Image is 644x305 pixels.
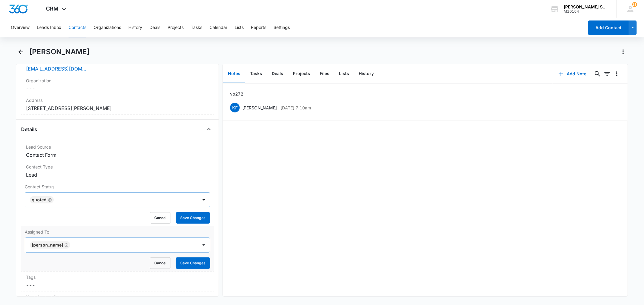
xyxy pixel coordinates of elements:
[26,105,209,112] dd: [STREET_ADDRESS][PERSON_NAME]
[315,64,334,83] button: Files
[274,18,290,37] button: Settings
[176,212,210,224] button: Save Changes
[230,103,240,112] span: KF
[602,69,612,79] button: Filters
[564,9,608,14] div: account id
[21,126,37,133] h4: Details
[26,281,209,289] dd: ---
[11,18,30,37] button: Overview
[612,69,622,79] button: Overflow Menu
[29,47,90,56] h1: [PERSON_NAME]
[21,141,213,161] div: Lead SourceContact Form
[149,18,160,37] button: Deals
[21,272,213,291] div: Tags---
[46,198,52,202] div: Remove Quoted
[21,55,213,75] div: Email[EMAIL_ADDRESS][DOMAIN_NAME]
[21,95,213,115] div: Address[STREET_ADDRESS][PERSON_NAME]
[26,164,209,170] label: Contact Type
[168,18,184,37] button: Projects
[46,5,59,12] span: CRM
[210,18,227,37] button: Calendar
[553,67,593,81] button: Add Note
[21,161,213,181] div: Contact TypeLead
[26,97,209,103] label: Address
[267,64,288,83] button: Deals
[176,257,210,269] button: Save Changes
[26,294,209,300] label: Next Contact Date
[150,257,171,269] button: Cancel
[25,184,210,190] label: Contact Status
[26,171,209,178] dd: Lead
[69,18,86,37] button: Contacts
[63,243,69,247] div: Remove Kenneth Florman
[334,64,354,83] button: Lists
[37,18,61,37] button: Leads Inbox
[128,18,142,37] button: History
[618,47,628,57] button: Actions
[251,18,266,37] button: Reports
[25,229,210,235] label: Assigned To
[588,20,629,35] button: Add Contact
[242,105,277,111] p: [PERSON_NAME]
[26,85,209,92] dd: ---
[26,65,86,72] a: [EMAIL_ADDRESS][DOMAIN_NAME]
[632,2,637,7] div: notifications count
[354,64,379,83] button: History
[230,91,243,97] p: vb2 72
[632,2,637,7] span: 131
[564,5,608,9] div: account name
[191,18,202,37] button: Tasks
[204,124,214,134] button: Close
[280,105,311,111] p: [DATE] 7:10am
[593,69,602,79] button: Search...
[245,64,267,83] button: Tasks
[223,64,245,83] button: Notes
[26,151,209,159] dd: Contact Form
[26,274,209,280] label: Tags
[235,18,244,37] button: Lists
[32,198,46,202] div: Quoted
[150,212,171,224] button: Cancel
[94,18,121,37] button: Organizations
[32,243,63,247] div: [PERSON_NAME]
[26,77,209,84] label: Organization
[21,75,213,95] div: Organization---
[26,144,209,150] label: Lead Source
[288,64,315,83] button: Projects
[16,47,25,57] button: Back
